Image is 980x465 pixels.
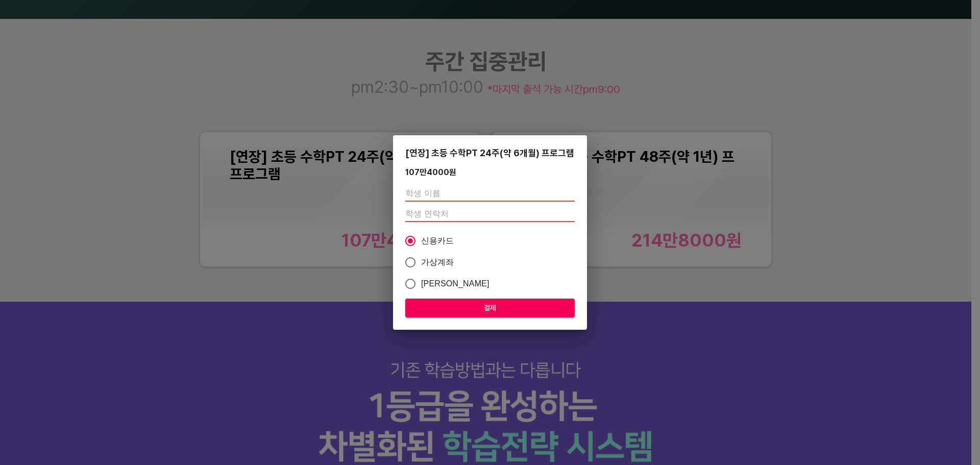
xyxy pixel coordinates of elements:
[405,148,575,158] div: [연장] 초등 수학PT 24주(약 6개월) 프로그램
[413,302,567,314] span: 결제
[421,256,454,268] span: 가상계좌
[405,299,575,317] button: 결제
[421,278,489,290] span: [PERSON_NAME]
[405,185,575,202] input: 학생 이름
[405,167,456,177] div: 107만4000 원
[421,235,454,247] span: 신용카드
[405,206,575,222] input: 학생 연락처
